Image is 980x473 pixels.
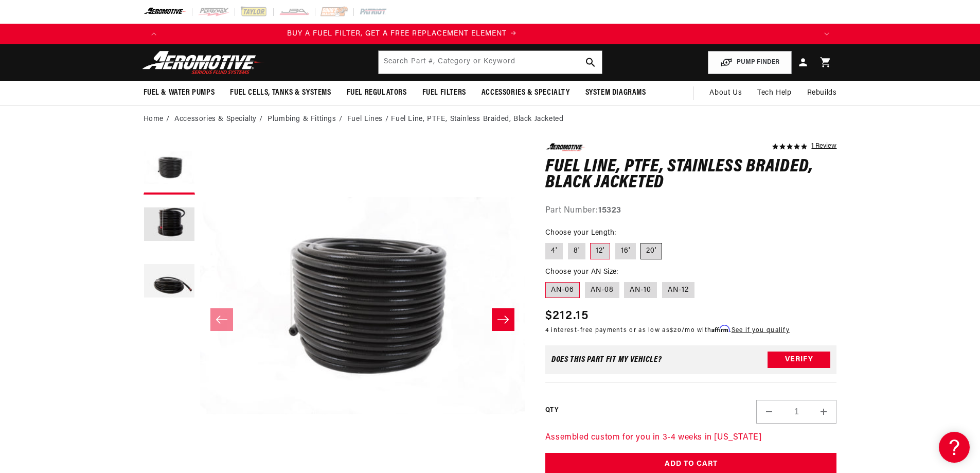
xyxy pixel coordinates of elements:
[76,28,728,40] div: Announcement
[347,87,407,98] span: Fuel Regulators
[757,87,791,99] span: Tech Help
[144,114,837,125] nav: breadcrumbs
[545,406,558,415] label: QTY
[585,87,646,98] span: System Diagrams
[551,356,662,364] div: Does This part fit My vehicle?
[545,307,589,325] span: $212.15
[347,114,383,125] a: Fuel Lines
[545,282,580,299] label: AN-06
[174,114,265,125] li: Accessories & Specialty
[139,50,268,75] img: Aeromotive
[624,282,657,299] label: AN-10
[492,308,514,331] button: Slide right
[585,282,619,299] label: AN-08
[590,243,610,259] label: 12'
[76,28,728,40] div: 2 of 4
[807,87,837,99] span: Rebuilds
[415,81,474,105] summary: Fuel Filters
[709,89,742,97] span: About Us
[615,243,636,259] label: 16'
[482,87,570,98] span: Accessories & Specialty
[118,24,863,44] slideshow-component: Translation missing: en.sections.announcements.announcement_bar
[144,87,215,98] span: Fuel & Water Pumps
[545,267,619,277] legend: Choose your AN Size:
[702,81,750,106] a: About Us
[391,114,563,125] li: Fuel Line, PTFE, Stainless Braided, Black Jacketed
[545,159,837,191] h1: Fuel Line, PTFE, Stainless Braided, Black Jacketed
[545,204,837,218] div: Part Number:
[708,51,792,74] button: PUMP FINDER
[816,24,837,44] button: Translation missing: en.sections.announcements.next_announcement
[750,81,799,106] summary: Tech Help
[144,24,164,44] button: Translation missing: en.sections.announcements.previous_announcement
[144,200,195,251] button: Load image 2 in gallery view
[578,81,654,105] summary: System Diagrams
[568,243,585,259] label: 8'
[732,327,790,334] a: See if you qualify - Learn more about Affirm Financing (opens in modal)
[545,243,563,259] label: 4'
[144,143,195,195] button: Load image 1 in gallery view
[474,81,578,105] summary: Accessories & Specialty
[422,87,466,98] span: Fuel Filters
[545,325,790,335] p: 4 interest-free payments or as low as /mo with .
[136,81,223,105] summary: Fuel & Water Pumps
[339,81,415,105] summary: Fuel Regulators
[768,352,830,368] button: Verify
[379,51,602,74] input: Search by Part Number, Category or Keyword
[144,256,195,308] button: Load image 3 in gallery view
[670,327,682,334] span: $20
[144,114,164,125] a: Home
[640,243,662,259] label: 20'
[545,227,617,238] legend: Choose your Length:
[222,81,338,105] summary: Fuel Cells, Tanks & Systems
[799,81,845,106] summary: Rebuilds
[711,325,729,332] span: Affirm
[811,143,836,150] a: 1 reviews
[662,282,694,299] label: AN-12
[230,87,331,98] span: Fuel Cells, Tanks & Systems
[598,206,621,215] strong: 15323
[268,114,336,125] a: Plumbing & Fittings
[287,30,507,38] span: BUY A FUEL FILTER, GET A FREE REPLACEMENT ELEMENT
[76,28,728,40] a: BUY A FUEL FILTER, GET A FREE REPLACEMENT ELEMENT
[210,308,233,331] button: Slide left
[545,431,837,445] p: Assembled custom for you in 3-4 weeks in [US_STATE]
[579,51,602,74] button: search button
